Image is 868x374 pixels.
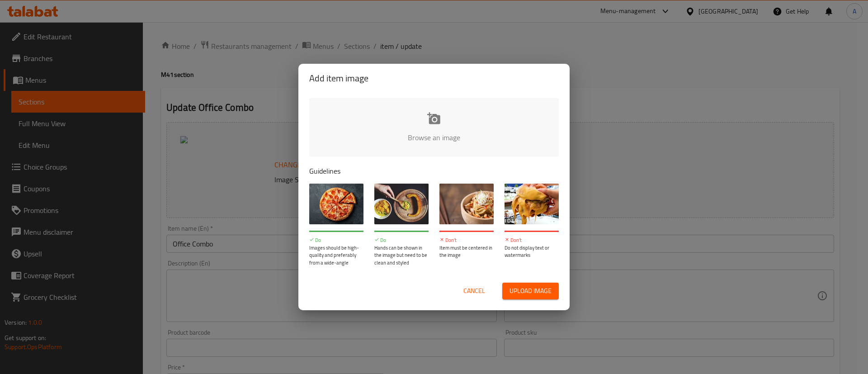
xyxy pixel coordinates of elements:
[460,283,489,299] button: Cancel
[505,184,559,224] img: guide-img-4@3x.jpg
[309,71,559,85] h2: Add item image
[374,244,429,267] p: Hands can be shown in the image but need to be clean and styled
[439,244,494,259] p: Item must be centered in the image
[309,237,363,244] p: Do
[309,166,559,176] p: Guidelines
[502,283,559,299] button: Upload image
[374,184,429,224] img: guide-img-2@3x.jpg
[439,237,494,244] p: Don't
[309,244,363,267] p: Images should be high-quality and preferably from a wide-angle
[309,184,363,224] img: guide-img-1@3x.jpg
[374,237,429,244] p: Do
[505,237,559,244] p: Don't
[463,285,485,297] span: Cancel
[505,244,559,259] p: Do not display text or watermarks
[439,184,494,224] img: guide-img-3@3x.jpg
[509,285,552,297] span: Upload image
